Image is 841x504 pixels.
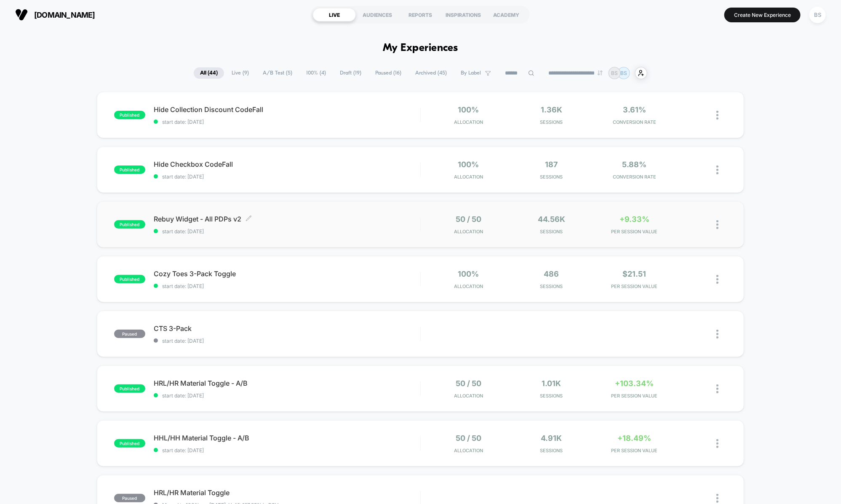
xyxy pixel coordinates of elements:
[154,119,420,125] span: start date: [DATE]
[114,111,145,119] span: published
[595,283,674,289] span: PER SESSION VALUE
[114,165,145,174] span: published
[154,160,420,168] span: Hide Checkbox CodeFall
[619,215,649,224] span: +9.33%
[454,283,483,289] span: Allocation
[485,8,528,21] div: ACADEMY
[716,384,718,393] img: close
[154,283,420,289] span: start date: [DATE]
[114,494,145,502] span: paused
[114,384,145,393] span: published
[541,105,562,114] span: 1.36k
[542,379,561,388] span: 1.01k
[621,70,627,76] p: BS
[154,215,420,223] span: Rebuy Widget - All PDPs v2
[716,439,718,448] img: close
[595,119,674,125] span: CONVERSION RATE
[716,220,718,229] img: close
[461,70,481,76] span: By Label
[611,70,618,76] p: BS
[458,269,479,278] span: 100%
[716,165,718,174] img: close
[809,7,826,23] div: BS
[154,447,420,453] span: start date: [DATE]
[512,393,591,399] span: Sessions
[623,269,646,278] span: $21.51
[154,392,420,399] span: start date: [DATE]
[456,215,481,224] span: 50 / 50
[716,275,718,284] img: close
[512,119,591,125] span: Sessions
[114,275,145,283] span: published
[541,434,562,443] span: 4.91k
[15,8,28,21] img: Visually logo
[13,8,98,21] button: [DOMAIN_NAME]
[598,70,603,75] img: end
[114,330,145,338] span: paused
[225,67,255,79] span: Live ( 9 )
[154,379,420,387] span: HRL/HR Material Toggle - A/B
[456,434,481,443] span: 50 / 50
[114,220,145,229] span: published
[716,330,718,339] img: close
[454,393,483,399] span: Allocation
[538,215,565,224] span: 44.56k
[716,111,718,120] img: close
[716,494,718,503] img: close
[356,8,399,21] div: AUDIENCES
[595,448,674,453] span: PER SESSION VALUE
[154,338,420,344] span: start date: [DATE]
[512,283,591,289] span: Sessions
[300,67,332,79] span: 100% ( 4 )
[615,379,654,388] span: +103.34%
[114,439,145,448] span: published
[383,42,458,54] h1: My Experiences
[154,324,420,333] span: CTS 3-Pack
[544,269,559,278] span: 486
[154,228,420,235] span: start date: [DATE]
[154,434,420,442] span: HHL/HH Material Toggle - A/B
[512,448,591,453] span: Sessions
[595,229,674,235] span: PER SESSION VALUE
[456,379,481,388] span: 50 / 50
[545,160,558,169] span: 187
[454,448,483,453] span: Allocation
[409,67,453,79] span: Archived ( 45 )
[622,160,647,169] span: 5.88%
[454,229,483,235] span: Allocation
[623,105,646,114] span: 3.61%
[458,105,479,114] span: 100%
[458,160,479,169] span: 100%
[34,11,95,19] span: [DOMAIN_NAME]
[256,67,299,79] span: A/B Test ( 5 )
[154,488,420,497] span: HRL/HR Material Toggle
[595,174,674,180] span: CONVERSION RATE
[154,173,420,180] span: start date: [DATE]
[512,229,591,235] span: Sessions
[154,269,420,278] span: Cozy Toes 3-Pack Toggle
[618,434,651,443] span: +18.49%
[724,8,801,22] button: Create New Experience
[194,67,224,79] span: All ( 44 )
[369,67,408,79] span: Paused ( 16 )
[595,393,674,399] span: PER SESSION VALUE
[512,174,591,180] span: Sessions
[313,8,356,21] div: LIVE
[154,105,420,114] span: Hide Collection Discount CodeFall
[442,8,485,21] div: INSPIRATIONS
[399,8,442,21] div: REPORTS
[334,67,368,79] span: Draft ( 19 )
[454,119,483,125] span: Allocation
[807,6,828,24] button: BS
[454,174,483,180] span: Allocation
